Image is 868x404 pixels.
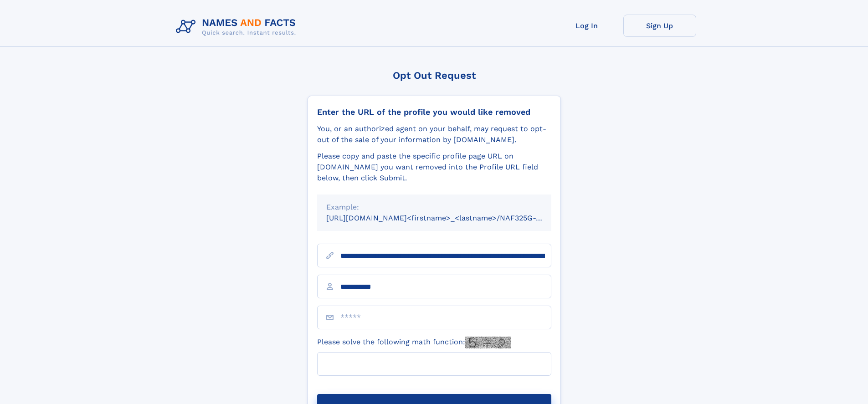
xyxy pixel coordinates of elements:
label: Please solve the following math function: [317,337,511,348]
small: [URL][DOMAIN_NAME]<firstname>_<lastname>/NAF325G-xxxxxxxx [326,214,569,222]
a: Log In [550,15,623,37]
div: Example: [326,202,542,213]
div: Opt Out Request [308,70,561,81]
div: You, or an authorized agent on your behalf, may request to opt-out of the sale of your informatio... [317,123,551,145]
img: Logo Names and Facts [172,15,303,39]
a: Sign Up [623,15,696,37]
div: Enter the URL of the profile you would like removed [317,107,551,117]
div: Please copy and paste the specific profile page URL on [DOMAIN_NAME] you want removed into the Pr... [317,151,551,184]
